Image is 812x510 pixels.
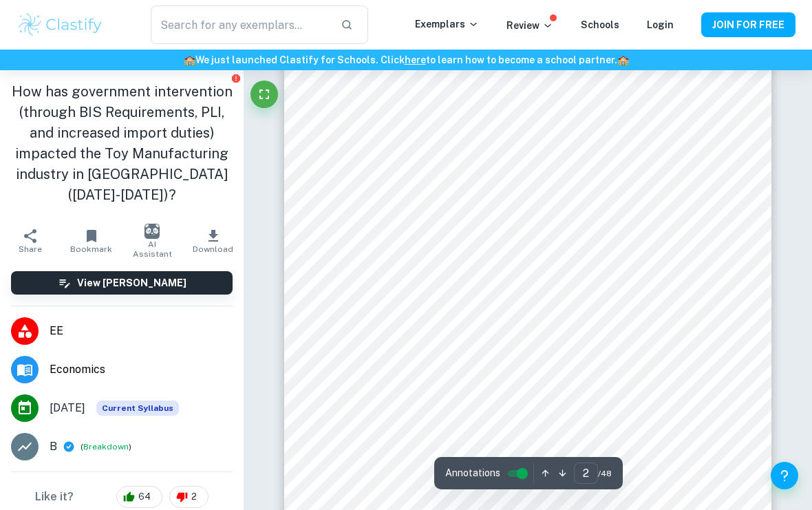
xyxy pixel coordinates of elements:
[50,438,57,455] p: B
[77,275,186,290] h6: View [PERSON_NAME]
[184,490,204,504] span: 2
[184,54,195,65] span: 🏫
[116,486,162,508] div: 64
[19,244,42,254] span: Share
[250,81,278,108] button: Fullscreen
[647,19,674,30] a: Login
[17,11,104,39] img: Clastify logo
[405,54,426,65] a: here
[11,271,233,295] button: View [PERSON_NAME]
[50,323,233,339] span: EE
[701,12,795,37] button: JOIN FOR FREE
[131,490,158,504] span: 64
[35,489,74,505] h6: Like it?
[81,440,131,454] span: ( )
[415,17,479,32] p: Exemplars
[11,81,233,205] h1: How has government intervention (through BIS Requirements, PLI, and increased import duties) impa...
[617,54,629,65] span: 🏫
[3,52,809,67] h6: We just launched Clastify for Schools. Click to learn how to become a school partner.
[183,222,244,260] button: Download
[151,6,330,44] input: Search for any exemplars...
[61,222,122,260] button: Bookmark
[145,224,160,239] img: AI Assistant
[122,222,183,260] button: AI Assistant
[96,401,179,416] span: Current Syllabus
[130,240,175,259] span: AI Assistant
[581,19,619,30] a: Schools
[50,400,85,416] span: [DATE]
[506,18,553,33] p: Review
[598,467,612,480] span: / 48
[193,244,233,254] span: Download
[231,73,241,83] button: Report issue
[771,462,798,489] button: Help and Feedback
[50,361,233,378] span: Economics
[83,440,129,453] button: Breakdown
[169,486,209,508] div: 2
[96,401,179,416] div: This exemplar is based on the current syllabus. Feel free to refer to it for inspiration/ideas wh...
[445,466,500,480] span: Annotations
[70,244,112,254] span: Bookmark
